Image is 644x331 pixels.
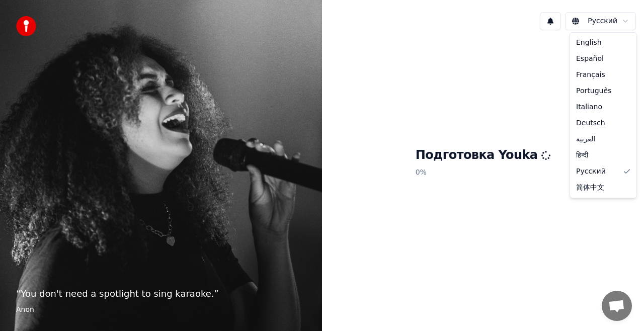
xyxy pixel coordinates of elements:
[576,38,602,48] span: English
[576,134,595,144] span: العربية
[576,102,602,112] span: Italiano
[576,54,604,64] span: Español
[576,150,588,160] span: हिन्दी
[576,167,606,177] span: Русский
[576,86,611,96] span: Português
[576,70,605,80] span: Français
[576,183,604,193] span: 简体中文
[576,118,605,128] span: Deutsch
